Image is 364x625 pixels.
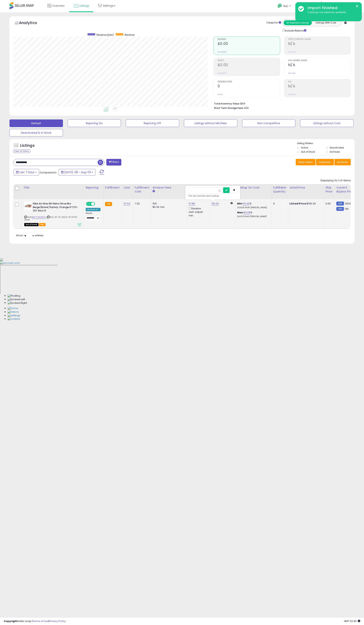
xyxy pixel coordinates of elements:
button: Listings without Cost [300,119,354,127]
small: Prev: $0.00 [218,72,227,74]
p: 26.60% Profit [PERSON_NAME] [237,206,269,209]
button: [DATE]-28 - Aug-03 [59,169,96,175]
img: Contact [8,317,20,321]
a: 57.00 [124,202,130,206]
img: Docked Left [8,298,25,301]
div: Amazon Fees [153,186,185,190]
button: Last 7 Days [14,169,39,175]
span: Avg. Buybox Share [288,60,351,62]
b: Listed Price: [289,202,307,205]
label: Active [301,146,308,149]
div: 0.00 [326,202,332,205]
button: Actions [334,159,351,165]
div: 2 listings successfully updated. [305,11,359,14]
i: Get Help [277,3,282,8]
div: Totals For [266,21,281,25]
a: B0F7ZKG8D6 [32,216,46,219]
span: [DATE]-28 - Aug-03 [64,170,91,174]
span: Columns [318,160,330,164]
img: Settings [8,314,20,317]
label: Out of Stock [301,150,315,153]
div: Current Buybox Price [336,186,356,194]
button: Listings With Cost [312,20,340,25]
b: Total Inventory Value: [214,102,240,105]
div: % [237,202,269,209]
button: Non Competitive [242,119,296,127]
div: Ship Price [326,186,333,194]
a: Help [275,1,295,12]
a: 55.00 [243,202,249,206]
span: Profit [218,60,280,62]
button: Listings without Min/Max [184,119,237,127]
span: Revenue [218,38,280,40]
th: The percentage added to the cost of goods (COGS) that forms the calculator for Min & Max prices. [235,184,271,199]
small: Prev: N/A [288,93,296,96]
span: ON [86,202,91,206]
h2: N/A [288,84,351,89]
span: Revenue [125,33,134,36]
button: All Selected Listings [284,20,312,25]
button: Columns [316,159,334,165]
a: 135.00 [211,202,219,206]
div: Cost [124,186,132,190]
small: Prev: 0 [218,93,223,96]
img: History [8,310,19,314]
button: Deactivated & In Stock [9,129,63,137]
b: Max: [237,211,244,214]
div: Disable auto adjust min [189,206,207,217]
div: 7.32 [135,202,148,205]
span: | SKU: 57-13-2025-07.IF1721-201M [24,216,78,221]
small: FBM [336,202,344,206]
small: Prev: N/A [288,51,296,53]
small: FBM [336,207,344,211]
div: Fulfillment [105,186,120,190]
div: 0 [273,202,285,205]
div: 15% [153,202,184,205]
button: Repricing Off [126,119,179,127]
div: Title [23,186,82,190]
span: Help [283,4,288,8]
p: Listing States: [297,142,354,145]
button: Default [9,119,63,127]
a: 117.85 [189,202,195,206]
label: Archived [330,150,340,153]
img: Home [8,307,18,310]
small: Prev: $0.00 [218,51,227,53]
span: Last 7 Days [19,170,34,174]
span: Ordered Items [218,81,280,83]
div: $135.00 [289,202,321,205]
h5: Analytics [19,20,44,26]
button: Save View [296,159,315,165]
span: Listings [79,4,89,8]
span: 129.95 [345,202,352,205]
h2: 0 [218,84,280,89]
img: Floating [8,294,20,298]
div: ASIN: [24,202,81,226]
div: Amazon AI * [86,208,100,211]
img: Docked Right [8,301,27,305]
span: 135 [345,207,349,211]
b: Min: [237,202,243,205]
b: Short Term Storage Fees: [214,106,244,110]
div: This will override store markup [188,194,237,198]
label: Deactivated [330,146,344,149]
a: 80.58 [244,211,250,214]
button: × [355,4,359,9]
button: Filters [106,159,121,166]
div: Clear All Filters [13,149,30,153]
span: Overview [52,4,64,8]
h2: $0.00 [218,63,280,68]
div: % [237,211,269,218]
div: $0.30 min [153,205,184,209]
b: Nike Air Max 90 Mens Shoe Bio Beige/Black/Safety Orange IF1721-201 Size 13 [33,202,79,214]
div: Fulfillment Cost [135,186,149,194]
span: Show: entries [16,234,43,237]
div: Listed Price [289,186,322,190]
small: Amazon Fees. [153,190,155,193]
div: Displaying 1 to 1 of 1 items [321,179,351,182]
img: 414TUhfV65L._SL40_.jpg [24,202,32,210]
span: FBA [39,223,45,226]
span: ROI [288,81,351,83]
button: Repricing On [68,119,121,127]
div: Import finished [305,5,359,11]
